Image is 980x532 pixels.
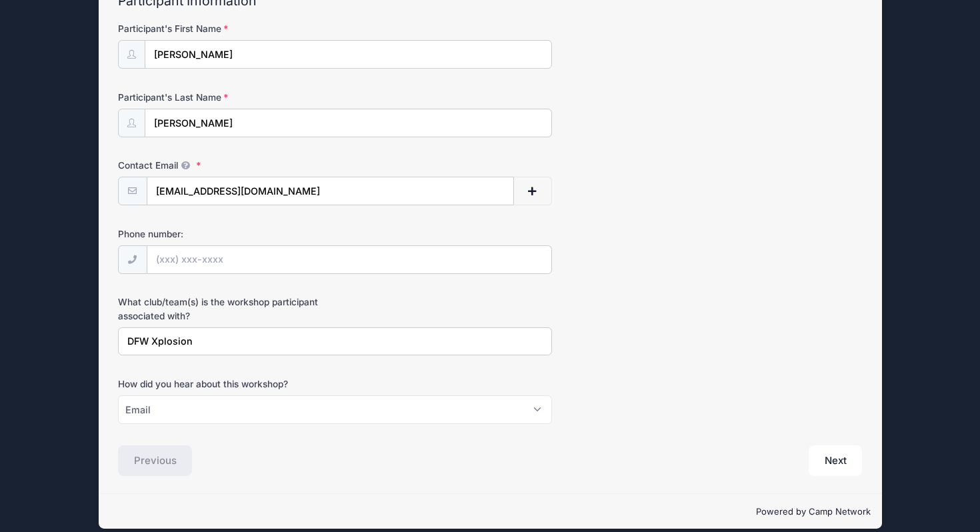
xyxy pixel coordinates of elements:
label: Participant's First Name [118,22,366,35]
button: Next [809,445,863,476]
input: (xxx) xxx-xxxx [147,245,552,274]
input: Participant's Last Name [145,109,552,137]
input: Participant's First Name [145,40,552,69]
label: Participant's Last Name [118,91,366,104]
p: Powered by Camp Network [109,505,871,519]
label: Contact Email [118,159,366,172]
label: Phone number: [118,227,366,241]
input: email@email.com [147,177,514,205]
label: What club/team(s) is the workshop participant associated with? [118,295,366,323]
label: How did you hear about this workshop? [118,377,366,391]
